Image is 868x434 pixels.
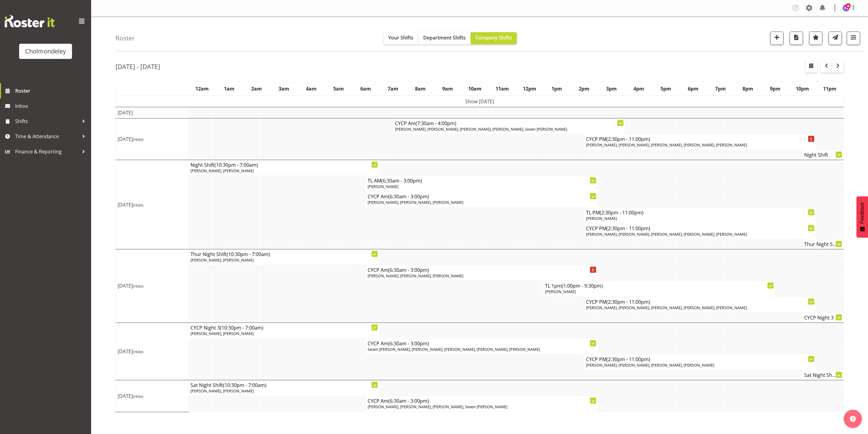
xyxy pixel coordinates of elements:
[461,82,489,96] th: 10am
[418,32,471,44] button: Department Shifts
[116,96,844,107] td: Show [DATE]
[5,15,55,27] img: Rosterit website logo
[770,32,784,45] button: Add a new shift
[368,267,595,273] h4: CYCP Am
[223,382,266,388] span: (10:30pm - 7:00am)
[15,147,79,156] span: Finance & Reporting
[325,82,352,96] th: 5am
[545,289,576,294] span: [PERSON_NAME]
[388,193,429,200] span: (6:30am - 3:00pm)
[606,356,650,363] span: (2:30pm - 11:00pm)
[381,177,422,184] span: (6:30am - 3:00pm)
[116,107,189,118] td: [DATE]
[586,225,814,231] h4: CYCP PM
[625,82,652,96] th: 4pm
[190,331,254,336] span: [PERSON_NAME], [PERSON_NAME]
[227,251,270,258] span: (10:30pm - 7:00am)
[804,315,842,321] h4: CYCP Night 3
[190,257,254,263] span: [PERSON_NAME], [PERSON_NAME]
[423,34,466,41] span: Department Shifts
[489,82,516,96] th: 11am
[115,63,160,70] h2: [DATE] - [DATE]
[586,142,747,148] span: [PERSON_NAME], [PERSON_NAME], [PERSON_NAME], [PERSON_NAME], [PERSON_NAME]
[606,136,650,142] span: (2:30pm - 11:00pm)
[829,32,842,45] button: Send a list of all shifts for the selected filtered period to all rostered employees.
[133,394,143,399] span: (Hide)
[190,388,254,394] span: [PERSON_NAME], [PERSON_NAME]
[598,82,625,96] th: 3pm
[600,209,643,216] span: (2:30pm - 11:00pm)
[395,120,623,126] h4: CYCP Am
[116,323,189,380] td: [DATE]
[297,82,325,96] th: 4am
[850,416,856,422] img: help-xxl-2.png
[15,117,79,126] span: Shifts
[220,324,263,331] span: (10:30pm - 7:00am)
[188,82,216,96] th: 12am
[243,82,270,96] th: 2am
[680,82,707,96] th: 6pm
[368,273,463,279] span: [PERSON_NAME], [PERSON_NAME], [PERSON_NAME]
[586,299,814,305] h4: CYCP PM
[586,231,747,237] span: [PERSON_NAME], [PERSON_NAME], [PERSON_NAME], [PERSON_NAME], [PERSON_NAME]
[816,82,844,96] th: 11pm
[368,178,595,184] h4: TL AM
[15,132,79,141] span: Time & Attendance
[190,325,378,331] h4: CYCP Night 3
[388,340,429,347] span: (6:30am - 3:00pm)
[804,241,842,247] h4: Thur Night S...
[115,35,135,42] h4: Roster
[586,136,814,142] h4: CYCP PM
[15,86,88,95] span: Roster
[859,202,865,224] span: Feedback
[856,196,868,238] button: Feedback - Show survey
[586,362,714,368] span: [PERSON_NAME], [PERSON_NAME], [PERSON_NAME], [PERSON_NAME]
[352,82,379,96] th: 6am
[416,120,456,127] span: (7:30am - 4:00pm)
[586,305,747,310] span: [PERSON_NAME], [PERSON_NAME], [PERSON_NAME], [PERSON_NAME], [PERSON_NAME]
[570,82,598,96] th: 2pm
[790,32,803,45] button: Download a PDF of the roster according to the set date range.
[379,82,407,96] th: 7am
[25,47,66,56] div: Cholmondeley
[562,282,603,289] span: (1:00pm - 9:30pm)
[516,82,543,96] th: 12pm
[116,380,189,412] td: [DATE]
[270,82,298,96] th: 3am
[471,32,517,44] button: Company Shifts
[116,160,189,249] td: [DATE]
[434,82,461,96] th: 9am
[368,193,595,200] h4: CYCP Am
[805,60,817,73] button: Select a specific date within the roster.
[190,382,378,388] h4: Sat Night Shift
[475,34,512,41] span: Company Shifts
[606,299,650,305] span: (2:30pm - 11:00pm)
[545,283,773,289] h4: TL 1pm
[606,225,650,232] span: (2:30pm - 11:00pm)
[388,398,429,404] span: (6:30am - 3:00pm)
[216,82,243,96] th: 1am
[586,216,617,221] span: [PERSON_NAME]
[395,126,567,132] span: [PERSON_NAME], [PERSON_NAME], [PERSON_NAME], [PERSON_NAME], Seven [PERSON_NAME]
[133,137,143,142] span: (Hide)
[190,168,254,173] span: [PERSON_NAME], [PERSON_NAME]
[368,347,540,352] span: Seven [PERSON_NAME], [PERSON_NAME], [PERSON_NAME], [PERSON_NAME], [PERSON_NAME]
[190,251,378,257] h4: Thur Night Shift
[809,32,822,45] button: Highlight an important date within the roster.
[116,118,189,160] td: [DATE]
[652,82,680,96] th: 5pm
[368,184,398,189] span: [PERSON_NAME]
[368,398,595,404] h4: CYCP Am
[407,82,434,96] th: 8am
[586,356,814,362] h4: CYCP PM
[761,82,789,96] th: 9pm
[190,162,378,168] h4: Night Shift
[388,34,413,41] span: Your Shifts
[214,162,258,168] span: (10:30pm - 7:00am)
[133,283,143,289] span: (Hide)
[804,372,842,378] h4: Sat Night Sh...
[543,82,571,96] th: 1pm
[133,202,143,208] span: (Hide)
[383,32,418,44] button: Your Shifts
[368,340,595,347] h4: CYCP Am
